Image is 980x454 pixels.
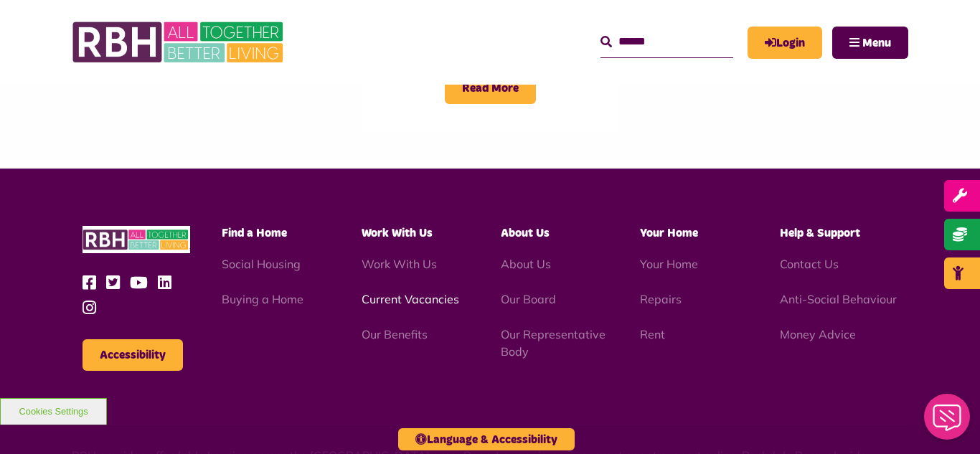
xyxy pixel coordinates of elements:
[832,27,908,59] button: Navigation
[83,339,183,371] button: Accessibility
[748,27,822,59] a: MyRBH
[780,227,860,239] span: Help & Support
[362,227,433,239] span: Work With Us
[780,292,897,306] a: Anti-Social Behaviour
[640,257,698,271] a: Your Home
[640,327,665,341] a: Rent
[362,292,459,306] a: Current Vacancies
[362,257,437,271] a: Work With Us
[600,27,733,57] input: Search
[222,292,303,306] a: Buying a Home
[780,327,856,341] a: Money Advice
[862,37,891,49] span: Menu
[445,72,536,104] span: Read More
[398,428,575,450] button: Language & Accessibility
[915,389,980,454] iframe: Netcall Web Assistant for live chat
[501,227,550,239] span: About Us
[362,327,428,341] a: Our Benefits
[501,257,551,271] a: About Us
[640,292,682,306] a: Repairs
[501,292,556,306] a: Our Board
[83,226,190,254] img: RBH
[222,227,287,239] span: Find a Home
[640,227,698,239] span: Your Home
[780,257,839,271] a: Contact Us
[222,257,301,271] a: Social Housing - open in a new tab
[501,327,606,359] a: Our Representative Body
[72,14,287,70] img: RBH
